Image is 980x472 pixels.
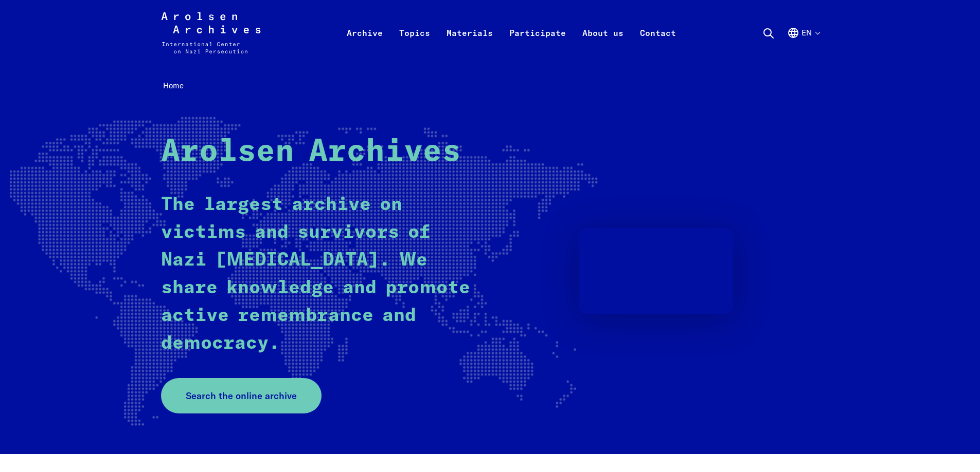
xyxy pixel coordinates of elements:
[161,378,322,413] a: Search the online archive
[787,27,819,64] button: English, language selection
[163,81,184,90] span: Home
[161,191,472,357] p: The largest archive on victims and survivors of Nazi [MEDICAL_DATA]. We share knowledge and promo...
[391,25,438,66] a: Topics
[161,78,819,94] nav: Breadcrumb
[501,25,574,66] a: Participate
[438,25,501,66] a: Materials
[186,389,297,403] span: Search the online archive
[161,137,461,167] strong: Arolsen Archives
[632,25,684,66] a: Contact
[338,25,391,66] a: Archive
[574,25,632,66] a: About us
[338,12,684,53] nav: Primary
